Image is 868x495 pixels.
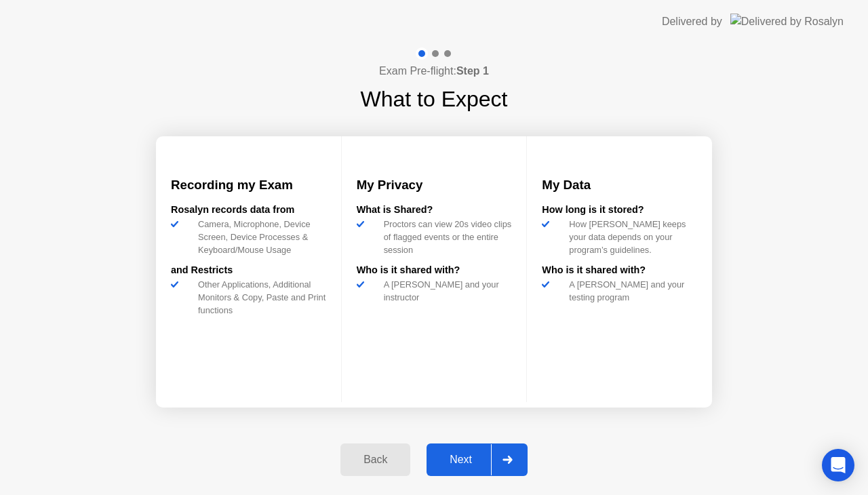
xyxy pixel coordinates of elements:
[662,14,722,30] div: Delivered by
[171,263,326,278] div: and Restricts
[542,176,697,195] h3: My Data
[730,14,844,29] img: Delivered by Rosalyn
[822,449,854,481] div: Open Intercom Messenger
[542,263,697,278] div: Who is it shared with?
[357,176,512,195] h3: My Privacy
[542,203,697,218] div: How long is it stored?
[378,218,512,257] div: Proctors can view 20s video clips of flagged events or the entire session
[193,218,326,257] div: Camera, Microphone, Device Screen, Device Processes & Keyboard/Mouse Usage
[171,176,326,195] h3: Recording my Exam
[361,83,508,115] h1: What to Expect
[344,454,406,466] div: Back
[431,454,491,466] div: Next
[340,443,410,476] button: Back
[357,263,512,278] div: Who is it shared with?
[171,203,326,218] div: Rosalyn records data from
[193,278,326,317] div: Other Applications, Additional Monitors & Copy, Paste and Print functions
[427,443,528,476] button: Next
[357,203,512,218] div: What is Shared?
[564,218,697,257] div: How [PERSON_NAME] keeps your data depends on your program’s guidelines.
[456,65,489,77] b: Step 1
[564,278,697,304] div: A [PERSON_NAME] and your testing program
[378,278,512,304] div: A [PERSON_NAME] and your instructor
[379,63,489,79] h4: Exam Pre-flight:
